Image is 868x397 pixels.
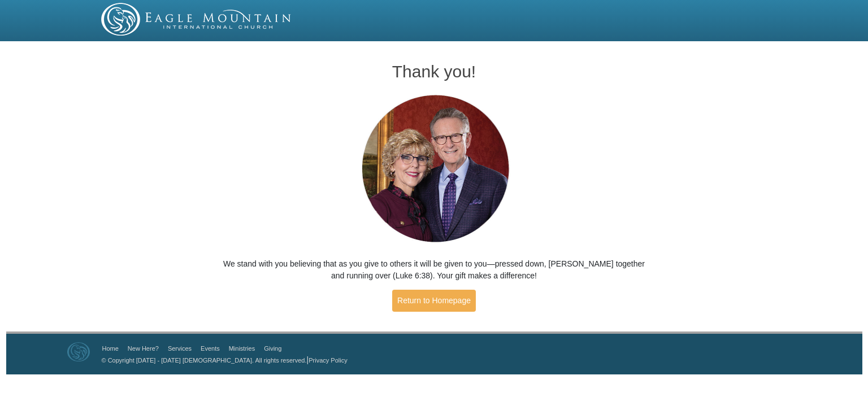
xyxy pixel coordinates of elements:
a: Home [102,345,119,352]
a: Return to Homepage [392,290,476,312]
a: Services [168,345,192,352]
h1: Thank you! [223,62,645,81]
a: Giving [264,345,281,352]
a: Events [201,345,220,352]
p: | [98,354,348,366]
a: Privacy Policy [309,357,347,364]
p: We stand with you believing that as you give to others it will be given to you—pressed down, [PER... [223,258,645,282]
img: Pastors George and Terri Pearsons [351,91,518,247]
a: Ministries [229,345,255,352]
img: EMIC [101,3,292,36]
a: © Copyright [DATE] - [DATE] [DEMOGRAPHIC_DATA]. All rights reserved. [102,357,307,364]
a: New Here? [128,345,159,352]
img: Eagle Mountain International Church [67,342,90,361]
